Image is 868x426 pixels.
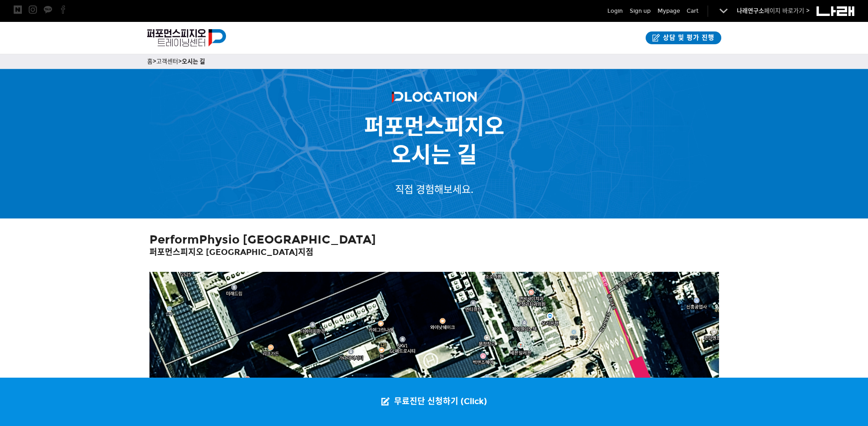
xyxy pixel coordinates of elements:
strong: 오시는 길 [391,141,477,168]
strong: 퍼포먼스피지오 [GEOGRAPHIC_DATA]지점 [149,247,313,257]
a: Sign up [630,6,651,16]
span: 직접 경험해보세요. [395,183,473,196]
strong: PerformPhysio [GEOGRAPHIC_DATA] [149,232,376,247]
a: Cart [687,6,699,16]
p: > > [147,57,721,67]
a: Login [607,6,623,16]
span: 상담 및 평가 진행 [660,33,714,42]
strong: 나래연구소 [737,7,764,15]
img: 274f082b3fc4a.png [392,92,477,103]
a: 홈 [147,58,153,65]
a: 무료진단 신청하기 (Click) [372,378,496,426]
span: 퍼포먼스피지오 [364,113,504,140]
a: 나래연구소페이지 바로가기 > [737,7,810,15]
a: Mypage [657,6,680,16]
a: 고객센터 [156,58,178,65]
a: 상담 및 평가 진행 [646,31,721,44]
a: 오시는 길 [182,58,205,65]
